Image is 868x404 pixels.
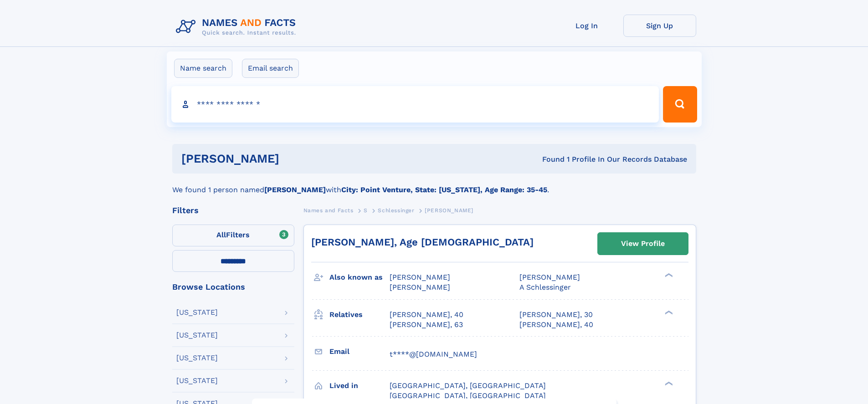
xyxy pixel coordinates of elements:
[519,320,593,330] a: [PERSON_NAME], 40
[390,320,463,330] a: [PERSON_NAME], 63
[172,206,294,215] div: Filters
[176,309,218,316] div: [US_STATE]
[378,207,414,214] span: Schlessinger
[329,344,390,359] h3: Email
[303,205,354,216] a: Names and Facts
[390,283,450,291] span: [PERSON_NAME]
[364,205,368,216] a: S
[519,310,593,320] a: [PERSON_NAME], 30
[390,310,463,320] a: [PERSON_NAME], 40
[519,273,580,281] span: [PERSON_NAME]
[390,391,546,400] span: [GEOGRAPHIC_DATA], [GEOGRAPHIC_DATA]
[663,309,673,315] div: ❯
[364,207,368,214] span: S
[176,332,218,339] div: [US_STATE]
[172,225,294,246] label: Filters
[172,15,303,39] img: Logo Names and Facts
[411,154,687,164] div: Found 1 Profile In Our Records Database
[216,230,226,239] span: All
[176,377,218,384] div: [US_STATE]
[174,59,232,78] label: Name search
[378,205,414,216] a: Schlessinger
[264,185,326,194] b: [PERSON_NAME]
[663,380,673,386] div: ❯
[663,272,673,278] div: ❯
[621,233,665,254] div: View Profile
[311,236,534,248] a: [PERSON_NAME], Age [DEMOGRAPHIC_DATA]
[329,378,390,394] h3: Lived in
[598,233,688,255] a: View Profile
[171,86,659,123] input: search input
[172,283,294,291] div: Browse Locations
[329,270,390,285] h3: Also known as
[329,307,390,322] h3: Relatives
[425,207,473,214] span: [PERSON_NAME]
[341,185,547,194] b: City: Point Venture, State: [US_STATE], Age Range: 35-45
[519,283,571,291] span: A Schlessinger
[242,59,299,78] label: Email search
[663,86,697,123] button: Search Button
[390,381,546,390] span: [GEOGRAPHIC_DATA], [GEOGRAPHIC_DATA]
[623,15,696,37] a: Sign Up
[390,273,450,281] span: [PERSON_NAME]
[172,174,696,195] div: We found 1 person named with .
[176,354,218,362] div: [US_STATE]
[181,153,411,164] h1: [PERSON_NAME]
[550,15,623,37] a: Log In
